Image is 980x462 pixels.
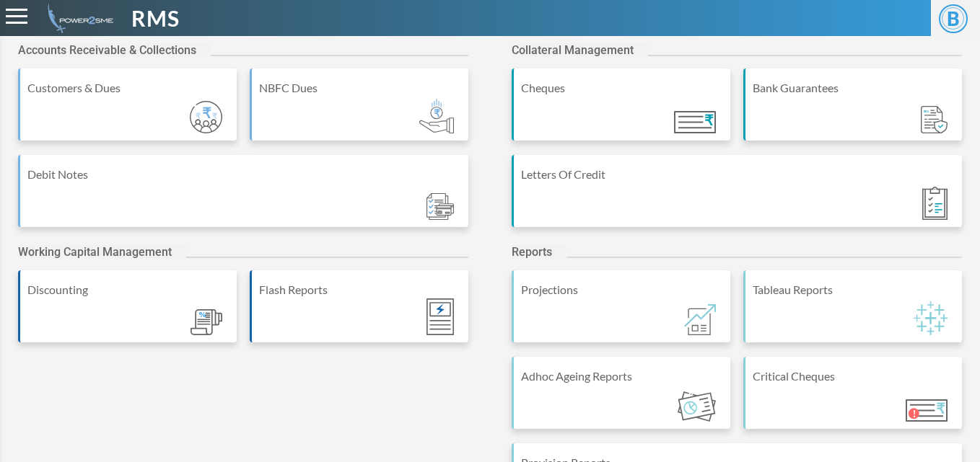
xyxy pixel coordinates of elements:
div: Projections [521,281,723,298]
span: RMS [131,2,180,35]
div: Discounting [27,281,229,298]
div: Adhoc Ageing Reports [521,368,723,385]
img: Module_ic [914,301,948,335]
a: Discounting Module_ic [18,270,237,357]
a: Letters Of Credit Module_ic [512,155,962,241]
div: Tableau Reports [753,281,955,298]
a: Bank Guarantees Module_ic [743,68,962,155]
div: Debit Notes [27,166,461,183]
div: Customers & Dues [27,79,229,97]
div: Letters Of Credit [521,166,955,183]
h2: Working Capital Management [18,245,186,259]
div: Bank Guarantees [753,79,955,97]
img: Module_ic [190,101,222,133]
a: Cheques Module_ic [512,68,730,155]
div: Cheques [521,79,723,97]
img: Module_ic [674,111,716,133]
img: Module_ic [684,304,716,335]
img: Module_ic [426,193,454,220]
img: Module_ic [191,309,222,336]
h2: Reports [512,245,566,259]
a: NBFC Dues Module_ic [250,68,468,155]
img: Module_ic [419,99,454,133]
a: Adhoc Ageing Reports Module_ic [512,357,730,443]
img: admin [42,4,113,33]
h2: Collateral Management [512,43,648,57]
img: Module_ic [922,187,948,220]
a: Tableau Reports Module_ic [743,270,962,357]
a: Projections Module_ic [512,270,730,357]
a: Flash Reports Module_ic [250,270,468,357]
a: Critical Cheques Module_ic [743,357,962,443]
img: Module_ic [678,391,716,422]
img: Module_ic [426,298,454,335]
div: Flash Reports [259,281,461,298]
a: Customers & Dues Module_ic [18,68,237,155]
img: Module_ic [921,106,948,134]
span: B [939,4,968,33]
img: Module_ic [906,399,948,422]
div: Critical Cheques [753,368,955,385]
div: NBFC Dues [259,79,461,97]
h2: Accounts Receivable & Collections [18,43,211,57]
a: Debit Notes Module_ic [18,155,468,241]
